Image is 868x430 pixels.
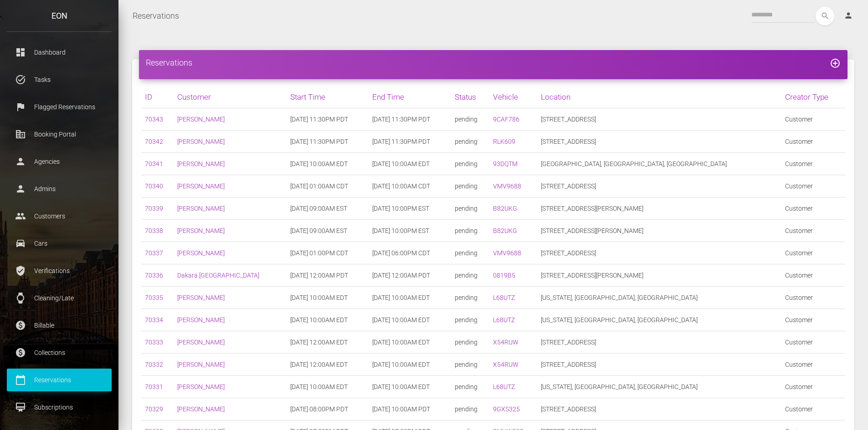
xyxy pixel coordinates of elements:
p: Admins [14,182,105,196]
button: search [816,7,834,25]
td: pending [451,331,489,354]
i: person [844,11,853,20]
a: [PERSON_NAME] [177,405,225,413]
p: Collections [14,346,105,359]
a: card_membership Subscriptions [7,396,112,419]
a: 70339 [145,205,163,212]
td: Customer [781,108,845,131]
a: X54RUW [493,339,519,346]
td: [DATE] 10:00AM EDT [369,153,451,175]
td: Customer [781,220,845,242]
td: [DATE] 09:00AM EST [287,197,369,220]
p: Reservations [14,373,105,387]
a: 93DQTM [493,160,518,167]
td: [DATE] 12:00AM PDT [287,264,369,287]
p: Flagged Reservations [14,100,105,114]
a: watch Cleaning/Late [7,287,112,309]
th: Vehicle [489,86,537,108]
th: End Time [369,86,451,108]
th: Location [537,86,781,108]
td: pending [451,175,489,197]
a: corporate_fare Booking Portal [7,123,112,146]
a: L68UTZ [493,383,515,390]
p: Dashboard [14,46,105,59]
td: [DATE] 08:00PM PDT [287,398,369,420]
a: person Agencies [7,150,112,173]
td: pending [451,354,489,376]
a: VMV9688 [493,249,521,257]
td: [STREET_ADDRESS] [537,108,781,131]
a: person [837,7,861,25]
a: 70338 [145,227,163,234]
th: Status [451,86,489,108]
td: pending [451,309,489,331]
td: [DATE] 10:00AM EDT [369,287,451,309]
a: [PERSON_NAME] [177,361,225,368]
td: [GEOGRAPHIC_DATA], [GEOGRAPHIC_DATA], [GEOGRAPHIC_DATA] [537,153,781,175]
td: [STREET_ADDRESS] [537,331,781,354]
a: 70340 [145,182,163,190]
p: Subscriptions [14,400,105,414]
a: add_circle_outline [830,58,841,67]
p: Cars [14,237,105,250]
a: B82UKG [493,227,517,234]
a: [PERSON_NAME] [177,138,225,145]
td: pending [451,197,489,220]
td: pending [451,376,489,398]
a: [PERSON_NAME] [177,294,225,301]
td: [DATE] 12:00AM PDT [369,264,451,287]
td: Customer [781,331,845,354]
td: [STREET_ADDRESS][PERSON_NAME] [537,220,781,242]
th: Creator Type [781,86,845,108]
p: Cleaning/Late [14,291,105,305]
td: [STREET_ADDRESS] [537,175,781,197]
td: [DATE] 10:00AM EDT [369,354,451,376]
td: Customer [781,175,845,197]
td: pending [451,287,489,309]
td: [DATE] 10:00AM PDT [369,398,451,420]
td: [STREET_ADDRESS][PERSON_NAME] [537,264,781,287]
a: [PERSON_NAME] [177,116,225,123]
th: ID [141,86,174,108]
a: 70332 [145,361,163,368]
td: [DATE] 10:00AM CDT [369,175,451,197]
td: Customer [781,309,845,331]
a: paid Collections [7,341,112,364]
td: [STREET_ADDRESS] [537,242,781,264]
a: calendar_today Reservations [7,369,112,391]
td: pending [451,220,489,242]
a: Reservations [133,5,179,27]
td: [DATE] 12:00AM EDT [287,331,369,354]
td: [DATE] 10:00AM EDT [369,376,451,398]
td: [US_STATE], [GEOGRAPHIC_DATA], [GEOGRAPHIC_DATA] [537,376,781,398]
a: [PERSON_NAME] [177,182,225,190]
td: [US_STATE], [GEOGRAPHIC_DATA], [GEOGRAPHIC_DATA] [537,287,781,309]
a: 70333 [145,339,163,346]
td: [DATE] 06:00PM CDT [369,242,451,264]
td: [DATE] 10:00PM EST [369,220,451,242]
p: Booking Portal [14,127,105,141]
a: task_alt Tasks [7,68,112,91]
p: Billable [14,319,105,332]
a: 70331 [145,383,163,390]
a: Dakara [GEOGRAPHIC_DATA] [177,272,259,279]
a: [PERSON_NAME] [177,339,225,346]
td: [DATE] 10:00PM EST [369,197,451,220]
td: [DATE] 01:00AM CDT [287,175,369,197]
a: 9GXS325 [493,405,520,413]
a: B82UKG [493,205,517,212]
td: [STREET_ADDRESS] [537,398,781,420]
td: pending [451,108,489,131]
td: [DATE] 10:00AM EDT [369,331,451,354]
a: dashboard Dashboard [7,41,112,64]
td: [DATE] 11:30PM PDT [369,131,451,153]
td: [DATE] 10:00AM EDT [287,287,369,309]
p: Tasks [14,73,105,86]
th: Start Time [287,86,369,108]
td: pending [451,153,489,175]
h4: Reservations [146,57,841,68]
td: [STREET_ADDRESS][PERSON_NAME] [537,197,781,220]
a: verified_user Verifications [7,259,112,282]
td: [DATE] 09:00AM EST [287,220,369,242]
